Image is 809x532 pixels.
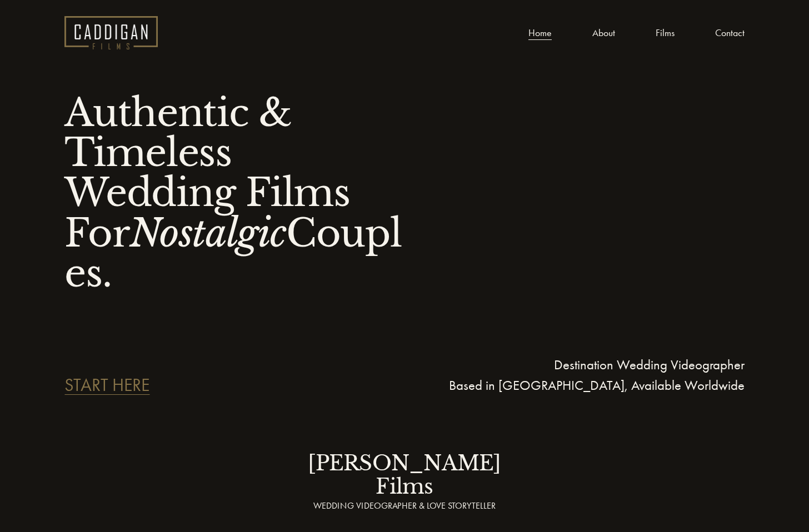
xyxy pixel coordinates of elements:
[404,354,745,395] p: Destination Wedding Videographer Based in [GEOGRAPHIC_DATA], Available Worldwide
[715,24,745,41] a: Contact
[64,376,149,394] a: START HERE
[656,24,675,41] a: Films
[592,24,615,41] a: About
[129,210,286,257] em: Nostalgic
[313,500,496,511] code: Wedding Videographer & Love Storyteller
[64,93,404,293] h1: Authentic & Timeless Wedding Films For Couples.
[528,24,552,41] a: Home
[291,451,518,498] h3: [PERSON_NAME] Films
[64,16,157,49] img: Caddigan Films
